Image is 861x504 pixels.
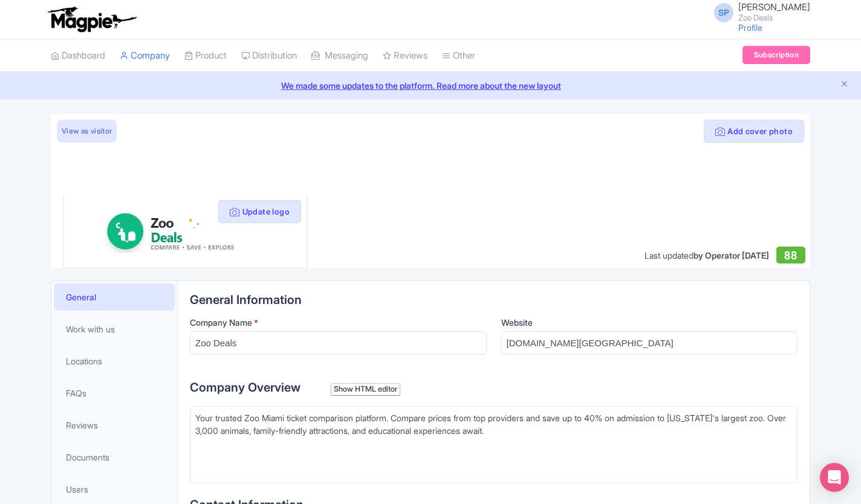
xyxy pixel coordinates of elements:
[57,120,117,143] a: View as visitor
[738,22,762,33] a: Profile
[218,200,301,223] button: Update logo
[66,451,109,464] span: Documents
[7,79,854,92] a: We made some updates to the platform. Read more about the new layout
[840,78,849,92] button: Close announcement
[241,39,297,73] a: Distribution
[54,283,175,311] a: General
[66,387,86,399] span: FAQs
[784,249,797,262] span: 88
[738,14,810,22] small: Zoo Deals
[694,250,769,260] span: by Operator [DATE]
[54,444,175,471] a: Documents
[645,249,769,262] div: Last updated
[120,39,170,73] a: Company
[738,1,810,13] span: [PERSON_NAME]
[66,323,115,335] span: Work with us
[88,204,282,258] img: ef34j6rnlsms7j7pjw9v.jpg
[54,315,175,343] a: Work with us
[742,46,810,64] a: Subscription
[714,3,733,22] span: SP
[184,39,227,73] a: Product
[704,120,804,143] button: Add cover photo
[331,383,400,396] div: Show HTML editor
[190,293,798,306] h2: General Information
[45,6,138,33] img: logo-ab69f6fb50320c5b225c76a69d11143b.png
[311,39,368,73] a: Messaging
[66,355,102,367] span: Locations
[51,39,105,73] a: Dashboard
[54,347,175,375] a: Locations
[66,291,96,303] span: General
[383,39,427,73] a: Reviews
[54,380,175,407] a: FAQs
[190,380,301,395] span: Company Overview
[66,419,98,431] span: Reviews
[54,412,175,439] a: Reviews
[501,317,533,328] span: Website
[820,463,849,492] div: Open Intercom Messenger
[195,412,792,450] div: Your trusted Zoo Miami ticket comparison platform. Compare prices from top providers and save up ...
[190,317,252,328] span: Company Name
[66,483,88,496] span: Users
[442,39,475,73] a: Other
[54,476,175,503] a: Users
[707,2,810,22] a: SP [PERSON_NAME] Zoo Deals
